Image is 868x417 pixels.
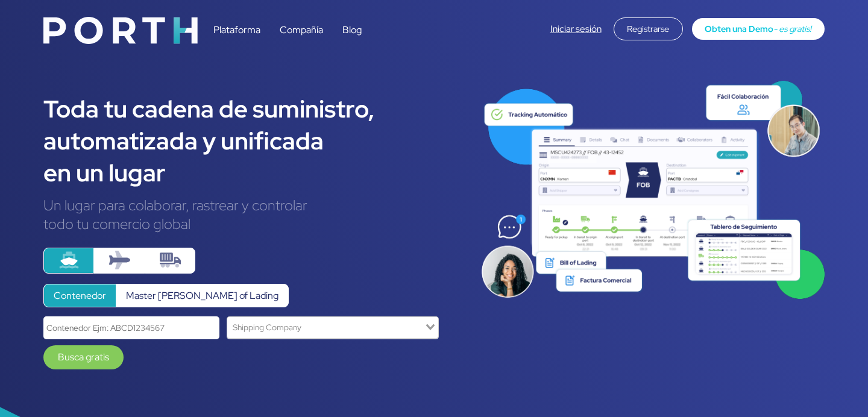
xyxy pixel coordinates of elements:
div: Registrarse [614,17,683,40]
span: Obten una Demo [705,23,773,34]
img: truck-container.svg [160,249,181,271]
div: Un lugar para colaborar, rastrear y controlar [43,196,462,215]
input: Contenedor Ejm: ABCD1234567 [43,316,219,339]
div: en un lugar [43,157,462,189]
span: - es gratis! [773,23,811,34]
a: Plataforma [213,24,260,36]
a: Blog [342,24,362,36]
img: plane.svg [109,249,130,271]
div: todo tu comercio global [43,215,462,233]
div: Search for option [227,316,439,339]
div: automatizada y unificada [43,125,462,157]
a: Busca gratis [43,345,124,369]
label: Master [PERSON_NAME] of Lading [116,284,289,307]
label: Contenedor [43,284,116,307]
img: ship.svg [58,249,80,271]
a: Iniciar sesión [550,23,602,35]
input: Search for option [228,319,423,336]
a: Compañía [280,24,323,36]
a: Obten una Demo- es gratis! [692,18,825,40]
a: Registrarse [614,22,683,35]
div: Toda tu cadena de suministro, [43,93,462,125]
